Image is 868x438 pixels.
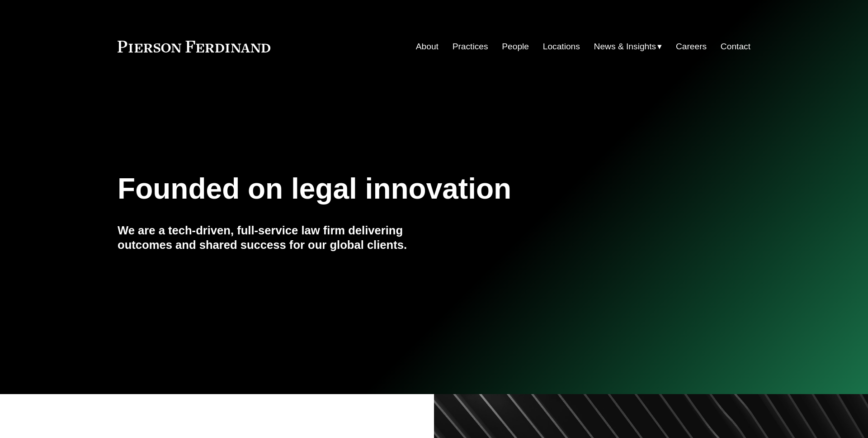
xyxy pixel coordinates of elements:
a: Locations [543,38,580,55]
span: News & Insights [594,39,656,55]
h4: We are a tech-driven, full-service law firm delivering outcomes and shared success for our global... [118,223,434,252]
a: People [502,38,529,55]
a: folder dropdown [594,38,662,55]
a: Contact [721,38,750,55]
a: Practices [453,38,488,55]
a: About [416,38,439,55]
a: Careers [676,38,707,55]
h1: Founded on legal innovation [118,172,645,205]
